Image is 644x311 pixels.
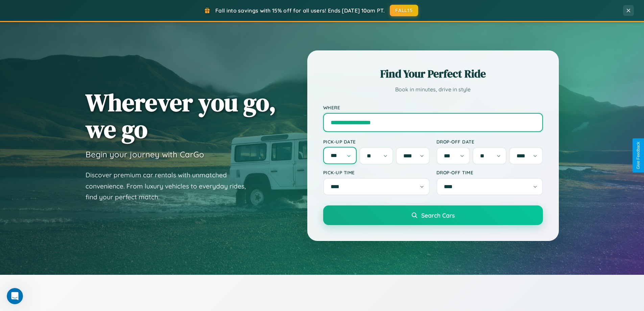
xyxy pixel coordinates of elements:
[215,7,385,14] span: Fall into savings with 15% off for all users! Ends [DATE] 10am PT.
[86,170,255,203] p: Discover premium car rentals with unmatched convenience. From luxury vehicles to everyday rides, ...
[323,139,430,145] label: Pick-up Date
[323,205,543,225] button: Search Cars
[421,212,455,219] span: Search Cars
[323,85,543,94] p: Book in minutes, drive in style
[636,142,641,169] div: Give Feedback
[436,139,543,145] label: Drop-off Date
[7,288,23,304] iframe: Intercom live chat
[323,66,543,81] h2: Find Your Perfect Ride
[436,170,543,175] label: Drop-off Time
[86,149,204,159] h3: Begin your journey with CarGo
[390,5,418,16] button: FALL15
[86,89,276,142] h1: Wherever you go, we go
[323,170,430,175] label: Pick-up Time
[323,105,543,110] label: Where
